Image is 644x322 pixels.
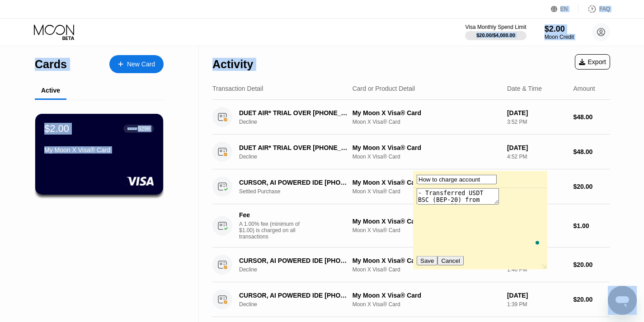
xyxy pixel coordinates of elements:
iframe: Button to launch messaging window [608,286,637,315]
div: New Card [127,61,155,68]
div: ● ● ● ● [127,127,136,130]
div: [DATE] [507,109,566,117]
div: 1:40 PM [507,266,566,273]
div: Export [579,58,606,65]
div: Moon X Visa® Card [353,154,500,160]
div: $48.00 [573,148,610,155]
div: My Moon X Visa® Card [353,179,500,186]
div: CURSOR, AI POWERED IDE [PHONE_NUMBER] USDeclineMy Moon X Visa® CardMoon X Visa® Card[DATE]1:39 PM... [212,282,610,317]
div: Activity [212,58,253,71]
div: 9298 [138,126,150,132]
div: DUET AIR* TRIAL OVER [PHONE_NUMBER] USDeclineMy Moon X Visa® CardMoon X Visa® Card[DATE]4:52 PM$4... [212,135,610,169]
div: Visa Monthly Spend Limit$20.00/$4,000.00 [465,24,526,40]
div: FAQ [578,5,610,14]
div: 8:22 AM [507,188,566,195]
div: $48.00 [573,113,610,121]
div: CURSOR, AI POWERED IDE [PHONE_NUMBER] USSettled PurchaseMy Moon X Visa® CardMoon X Visa® Card[DAT... [212,169,610,204]
div: EN [551,5,578,14]
div: Moon X Visa® Card [353,188,500,195]
div: Settled Purchase [239,188,358,195]
div: Active [41,87,60,94]
div: [DATE] [507,179,566,186]
div: Amount [573,85,595,92]
div: DUET AIR* TRIAL OVER [PHONE_NUMBER] US [239,144,350,151]
div: My Moon X Visa® Card [44,146,154,154]
div: $20.00 [573,261,610,268]
div: $2.00 [545,24,574,34]
div: CURSOR, AI POWERED IDE [PHONE_NUMBER] USDeclineMy Moon X Visa® CardMoon X Visa® Card[DATE]1:40 PM... [212,247,610,282]
div: Moon X Visa® Card [353,227,500,233]
div: 4:52 PM [507,154,566,160]
div: EN [560,6,568,12]
div: Decline [239,119,358,125]
div: DUET AIR* TRIAL OVER [PHONE_NUMBER] USDeclineMy Moon X Visa® CardMoon X Visa® Card[DATE]3:52 PM$4... [212,100,610,135]
div: Visa Monthly Spend Limit [465,24,526,30]
div: [DATE] [507,257,566,264]
div: Decline [239,266,358,273]
div: $1.00 [573,222,610,229]
div: $20.00 [573,296,610,303]
div: Date & Time [507,85,542,92]
div: New Card [109,55,164,73]
div: A 1.00% fee (minimum of $1.00) is charged on all transactions [239,221,307,240]
div: Card or Product Detail [353,85,415,92]
div: Moon Credit [545,34,574,40]
div: My Moon X Visa® Card [353,257,500,264]
div: $20.00 / $4,000.00 [476,33,515,38]
div: [DATE] [507,218,566,225]
div: Cards [35,58,67,71]
div: 1:39 PM [507,301,566,308]
div: FAQ [599,6,610,12]
div: FeeA 1.00% fee (minimum of $1.00) is charged on all transactionsMy Moon X Visa® CardMoon X Visa® ... [212,204,610,247]
div: CURSOR, AI POWERED IDE [PHONE_NUMBER] US [239,292,350,299]
div: My Moon X Visa® Card [353,144,500,151]
div: $2.00 [44,123,69,135]
div: Moon X Visa® Card [353,266,500,273]
div: Fee [239,211,302,219]
div: Decline [239,154,358,160]
div: 3:52 PM [507,119,566,125]
div: Moon X Visa® Card [353,119,500,125]
div: DUET AIR* TRIAL OVER [PHONE_NUMBER] US [239,109,350,117]
div: Decline [239,301,358,308]
div: $2.00Moon Credit [545,24,574,40]
div: [DATE] [507,144,566,151]
div: CURSOR, AI POWERED IDE [PHONE_NUMBER] US [239,257,350,264]
div: [DATE] [507,292,566,299]
div: $2.00● ● ● ●9298My Moon X Visa® Card [35,114,163,195]
div: Export [575,54,610,70]
div: Moon X Visa® Card [353,301,500,308]
div: My Moon X Visa® Card [353,109,500,117]
div: $20.00 [573,183,610,190]
div: My Moon X Visa® Card [353,292,500,299]
div: CURSOR, AI POWERED IDE [PHONE_NUMBER] US [239,179,350,186]
div: 8:22 AM [507,227,566,233]
div: Transaction Detail [212,85,263,92]
div: My Moon X Visa® Card [353,218,500,225]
